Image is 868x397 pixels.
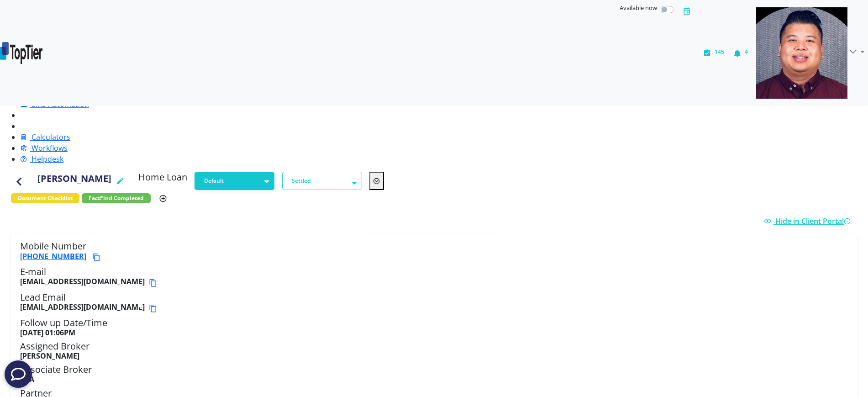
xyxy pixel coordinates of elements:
img: e310ebdf-1855-410b-9d61-d1abdff0f2ad-637831748356285317.png [756,7,847,99]
a: Calculators [20,132,70,142]
a: SMS Automation [20,99,89,109]
span: Hide in Client Portal [775,216,853,226]
span: Helpdesk [32,154,63,164]
button: 4 [729,4,752,102]
button: Copy phone [92,252,104,263]
button: Settled [282,172,362,190]
span: 4 [745,48,748,56]
a: [PHONE_NUMBER] [20,251,86,261]
button: Copy email [148,303,161,314]
span: Document Checklist [11,193,79,203]
h4: [PERSON_NAME] [37,172,111,190]
span: FactFind Completed [89,196,144,201]
h5: Associate Broker [20,364,848,384]
button: 145 [699,4,729,102]
b: [EMAIL_ADDRESS][DOMAIN_NAME] [20,303,145,314]
span: FactFind Completed [82,193,151,203]
button: Default [195,172,274,190]
span: Workflows [32,143,68,153]
span: 145 [715,48,724,56]
b: [DATE] 01:06PM [20,328,75,338]
span: Calculators [32,132,70,142]
a: Helpdesk [20,154,63,164]
h5: Mobile Number [20,241,848,263]
b: [EMAIL_ADDRESS][DOMAIN_NAME] [20,277,145,288]
button: Copy email [148,277,161,288]
span: Follow up Date/Time [20,317,107,329]
h5: Home Loan [138,172,187,186]
h5: Lead Email [20,292,848,314]
a: Hide in Client Portal [764,216,853,226]
b: [PERSON_NAME] [20,351,79,361]
a: Workflows [20,143,68,153]
span: Document Checklist [18,196,73,201]
span: Available now [620,4,657,12]
h5: Assigned Broker [20,341,848,360]
h5: E-mail [20,266,848,288]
